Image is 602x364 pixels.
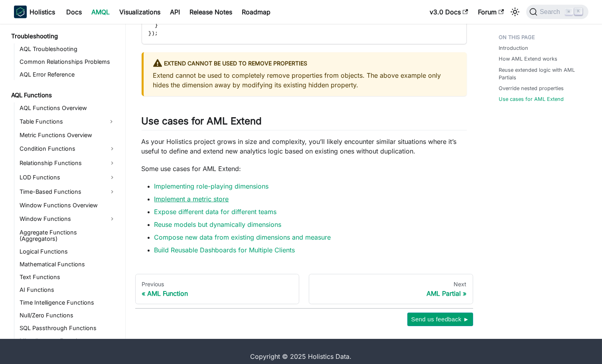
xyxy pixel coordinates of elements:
button: Send us feedback ► [407,313,474,326]
a: Introduction [499,44,528,52]
a: NextAML Partial [309,274,473,304]
nav: Docs pages [135,274,474,304]
a: Window Functions Overview [18,200,118,211]
p: Some use cases for AML Extend: [142,164,467,173]
a: Table Functions [18,115,104,128]
button: Search (Command+K) [526,5,588,19]
a: AQL Functions [9,90,118,101]
a: HolisticsHolistics [14,6,55,18]
kbd: K [574,8,582,15]
a: Metric Functions Overview [18,130,118,141]
span: ) [152,30,155,36]
a: How AML Extend works [499,55,557,63]
a: AMQL [87,6,115,18]
a: Null/Zero Functions [18,310,118,321]
span: Send us feedback ► [411,314,470,325]
a: Logical Functions [18,246,118,257]
p: As your Holistics project grows in size and complexity, you’ll likely encounter similar situation... [142,137,467,156]
a: Override nested properties [499,85,564,92]
a: Aggregate Functions (Aggregators) [18,227,118,244]
h2: Use cases for AML Extend [142,115,467,130]
img: Holistics [14,6,27,18]
a: PreviousAML Function [135,274,300,304]
a: AQL Error Reference [18,69,118,80]
a: Implementing role-playing dimensions [154,182,269,190]
kbd: ⌘ [565,8,573,16]
a: Docs [62,6,87,18]
button: Switch between dark and light mode (currently light mode) [509,6,521,18]
a: AQL Troubleshooting [18,43,118,55]
a: Reuse extended logic with AML Partials [499,66,589,81]
a: Compose new data from existing dimensions and measure [154,233,331,241]
a: Visualizations [115,6,166,18]
a: Window Functions [18,212,118,225]
a: API [166,6,185,18]
a: Release Notes [185,6,237,18]
span: } [155,22,158,28]
div: Copyright © 2025 Holistics Data. [47,352,555,361]
a: Build Reusable Dashboards for Multiple Clients [154,246,295,254]
div: Extend cannot be used to remove properties [153,59,458,69]
button: Expand sidebar category 'Table Functions' [104,115,118,128]
a: Relationship Functions [18,157,118,169]
a: Common Relationships Problems [18,56,118,67]
a: Troubleshooting [9,31,118,42]
a: Reuse models but dynamically dimensions [154,220,282,228]
div: AML Partial [316,289,466,297]
div: Previous [142,281,293,288]
a: Miscellaneous Functions [18,335,118,346]
p: Extend cannot be used to completely remove properties from objects. The above example only hides ... [153,71,458,90]
a: LOD Functions [18,171,118,184]
a: AQL Functions Overview [18,102,118,114]
a: Forum [473,6,509,18]
a: Use cases for AML Extend [499,95,564,103]
a: Condition Functions [18,142,118,155]
a: Roadmap [237,6,276,18]
a: Time Intelligence Functions [18,297,118,308]
a: Text Functions [18,272,118,283]
a: SQL Passthrough Functions [18,323,118,334]
a: v3.0 Docs [425,6,473,18]
span: ; [155,30,158,36]
span: Search [537,8,565,16]
a: Mathematical Functions [18,259,118,270]
a: Time-Based Functions [18,185,118,198]
div: AML Function [142,289,293,297]
a: AI Functions [18,284,118,295]
span: } [148,30,152,36]
a: Implement a metric store [154,195,229,203]
div: Next [316,281,466,288]
b: Holistics [30,7,55,17]
a: Expose different data for different teams [154,208,277,216]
